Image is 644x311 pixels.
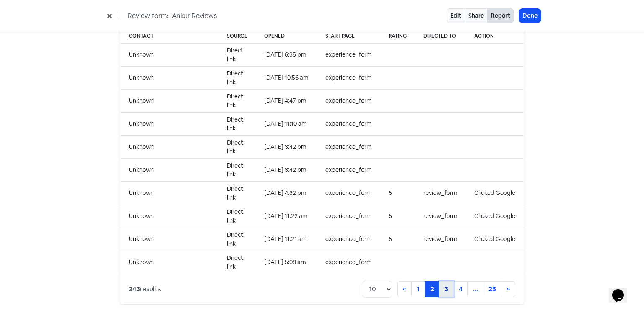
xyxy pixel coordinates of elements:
[120,181,218,205] td: Unknown
[506,285,510,293] span: »
[120,89,218,112] td: Unknown
[120,205,218,228] td: Unknown
[218,135,256,158] td: Direct link
[380,181,415,205] td: 5
[447,8,465,23] a: Edit
[256,29,317,44] th: Opened
[218,181,256,205] td: Direct link
[483,281,501,297] a: 25
[218,251,256,274] td: Direct link
[256,112,317,135] td: [DATE] 11:10 am
[317,205,380,228] td: experience_form
[256,89,317,112] td: [DATE] 4:47 pm
[120,158,218,181] td: Unknown
[317,181,380,205] td: experience_form
[466,181,524,205] td: Clicked Google
[411,281,425,297] a: 1
[218,66,256,89] td: Direct link
[256,43,317,66] td: [DATE] 6:35 pm
[403,285,406,293] span: «
[256,228,317,251] td: [DATE] 11:21 am
[466,228,524,251] td: Clicked Google
[256,251,317,274] td: [DATE] 5:08 am
[128,11,169,21] span: Review form:
[519,9,541,23] button: Done
[317,66,380,89] td: experience_form
[465,8,488,23] a: Share
[120,112,218,135] td: Unknown
[380,29,415,44] th: Rating
[256,158,317,181] td: [DATE] 3:42 pm
[397,281,412,297] a: Previous
[453,281,468,297] a: 4
[129,285,140,293] strong: 243
[317,43,380,66] td: experience_form
[218,228,256,251] td: Direct link
[466,205,524,228] td: Clicked Google
[317,29,380,44] th: Start page
[425,281,439,297] a: 2
[467,281,483,297] a: ...
[218,89,256,112] td: Direct link
[487,8,514,23] button: Report
[256,66,317,89] td: [DATE] 10:56 am
[120,135,218,158] td: Unknown
[380,228,415,251] td: 5
[609,277,636,303] iframe: chat widget
[120,29,218,44] th: Contact
[501,281,515,297] a: Next
[218,205,256,228] td: Direct link
[256,135,317,158] td: [DATE] 3:42 pm
[415,228,466,251] td: review_form
[380,205,415,228] td: 5
[317,251,380,274] td: experience_form
[415,29,466,44] th: Directed to
[317,228,380,251] td: experience_form
[317,112,380,135] td: experience_form
[256,205,317,228] td: [DATE] 11:22 am
[218,43,256,66] td: Direct link
[415,205,466,228] td: review_form
[120,66,218,89] td: Unknown
[256,181,317,205] td: [DATE] 4:32 pm
[120,251,218,274] td: Unknown
[218,29,256,44] th: Source
[466,29,524,44] th: Action
[129,284,161,294] div: results
[317,135,380,158] td: experience_form
[439,281,454,297] a: 3
[415,181,466,205] td: review_form
[317,89,380,112] td: experience_form
[218,158,256,181] td: Direct link
[120,43,218,66] td: Unknown
[317,158,380,181] td: experience_form
[120,228,218,251] td: Unknown
[218,112,256,135] td: Direct link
